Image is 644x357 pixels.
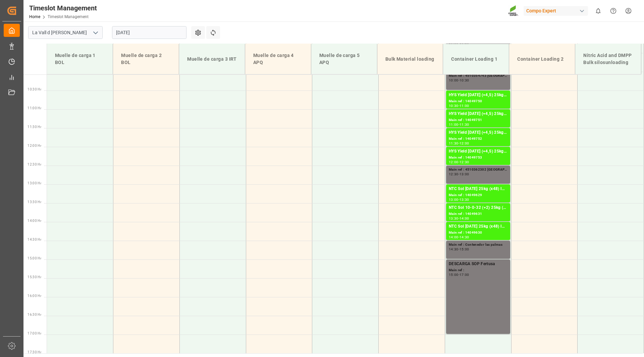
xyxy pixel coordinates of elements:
div: - [459,161,460,164]
div: - [459,173,460,176]
button: open menu [90,27,100,38]
span: 16:30 Hr [28,313,41,316]
div: - [459,142,460,145]
span: 14:00 Hr [28,219,41,223]
div: 12:30 [460,161,469,164]
div: 12:30 [449,173,459,176]
span: 16:00 Hr [28,294,41,298]
div: 11:30 [449,142,459,145]
div: 14:00 [460,217,469,220]
div: 12:00 [460,142,469,145]
span: 17:30 Hr [28,350,41,354]
div: Main ref : 14049629 [449,192,507,198]
div: Compo Expert [524,6,588,16]
div: Muelle de carga 2 BOL [118,49,173,69]
div: Main ref : 14049631 [449,211,507,217]
span: 13:30 Hr [28,200,41,204]
span: 12:30 Hr [28,163,41,166]
div: 11:30 [460,123,469,126]
a: Home [29,14,40,19]
div: Main ref : 4510362302 [GEOGRAPHIC_DATA] [449,167,507,173]
div: - [459,248,460,251]
div: 15:00 [449,273,459,276]
div: Timeslot Management [29,3,97,13]
span: 11:30 Hr [28,125,41,129]
div: - [459,236,460,239]
div: - [459,123,460,126]
div: HYS Yield [DATE] (+4,5) 25kg (x48) MX; [449,148,507,155]
div: - [459,273,460,276]
div: - [459,104,460,107]
div: NTC Sol [DATE] 25kg (x48) INT MSE;NTC Sol 16-30 25kg (x48) INT MSE;NTC Sol 9-0-43 25kg (x48) INT ... [449,223,507,230]
div: Main ref : Contenedor las palmas [449,242,507,248]
div: 14:00 [449,236,459,239]
div: Bulk Material loading [383,53,438,65]
div: 11:00 [449,123,459,126]
div: HYS Yield [DATE] (+4,5) 25kg (x48) MX; [449,92,507,99]
div: HYS Yield [DATE] (+4,5) 25kg (x48) MX; [449,129,507,136]
div: - [459,79,460,82]
div: Container Loading 1 [448,53,503,65]
span: 12:00 Hr [28,144,41,147]
div: 14:30 [449,248,459,251]
div: 10:30 [449,104,459,107]
div: DESCARGA SOP Fertusa [449,261,507,267]
span: 11:00 Hr [28,106,41,110]
div: Main ref : 14049630 [449,230,507,236]
div: 10:00 [449,79,459,82]
span: 13:00 Hr [28,181,41,185]
div: 13:30 [449,217,459,220]
div: Main ref : 14049750 [449,99,507,104]
div: 13:00 [449,198,459,201]
span: 17:00 Hr [28,332,41,335]
span: 10:30 Hr [28,87,41,91]
div: - [459,217,460,220]
div: Main ref : 4510354743 [GEOGRAPHIC_DATA] [449,73,507,79]
div: 11:00 [460,104,469,107]
button: Compo Expert [524,4,591,17]
div: Main ref : 14049753 [449,155,507,161]
span: 14:30 Hr [28,238,41,241]
div: 13:00 [460,173,469,176]
button: Help Center [606,3,621,18]
img: Screenshot%202023-09-29%20at%2010.02.21.png_1712312052.png [508,5,519,17]
div: HYS Yield [DATE] (+4,5) 25kg (x48) MX; [449,111,507,117]
div: 14:30 [460,236,469,239]
div: 15:00 [460,248,469,251]
div: Main ref : 14049752 [449,136,507,142]
div: 13:30 [460,198,469,201]
div: - [459,198,460,201]
div: NTC Sol 10-0-32 (+2) 25kg (x48) INT MSE;NTC Sol 9-0-43 25kg (x48) INT MSE; [449,204,507,211]
div: 10:30 [460,79,469,82]
button: show 0 new notifications [591,3,606,18]
div: Main ref : [449,267,507,273]
div: Muelle de carga 3 IRT [184,53,239,65]
div: 17:00 [460,273,469,276]
div: NTC Sol [DATE] 25kg (x48) INT MSE;NTC Sol [DATE] 25kg (x48) WW; [449,186,507,192]
span: 15:00 Hr [28,256,41,260]
div: Container Loading 2 [515,53,570,65]
div: 12:00 [449,161,459,164]
div: Muelle de carga 1 BOL [52,49,107,69]
div: Nitric Acid and DMPP Bulk silosunloading [581,49,636,69]
span: 15:30 Hr [28,275,41,279]
div: Main ref : 14049751 [449,117,507,123]
input: DD.MM.YYYY [112,26,186,39]
div: Muelle de carga 4 APQ [251,49,306,69]
input: Type to search/select [28,26,103,39]
div: Muelle de carga 5 APQ [317,49,372,69]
